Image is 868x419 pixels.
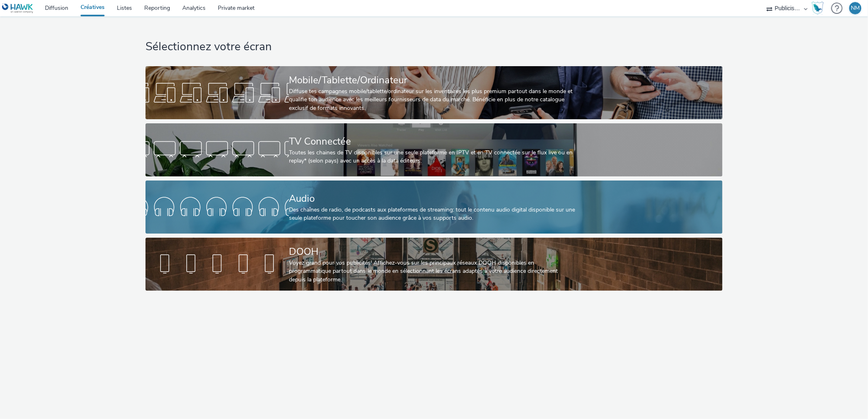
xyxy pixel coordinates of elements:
h1: Sélectionnez votre écran [145,39,722,55]
div: Diffuse tes campagnes mobile/tablette/ordinateur sur les inventaires les plus premium partout dan... [289,87,576,112]
a: DOOHVoyez grand pour vos publicités! Affichez-vous sur les principaux réseaux DOOH disponibles en... [145,238,722,291]
div: Audio [289,192,576,206]
img: undefined Logo [2,3,34,13]
div: Toutes les chaines de TV disponibles sur une seule plateforme en IPTV et en TV connectée sur le f... [289,149,576,165]
div: Voyez grand pour vos publicités! Affichez-vous sur les principaux réseaux DOOH disponibles en pro... [289,259,576,284]
div: Mobile/Tablette/Ordinateur [289,73,576,87]
div: NM [851,2,860,14]
div: Des chaînes de radio, de podcasts aux plateformes de streaming: tout le contenu audio digital dis... [289,206,576,223]
a: AudioDes chaînes de radio, de podcasts aux plateformes de streaming: tout le contenu audio digita... [145,181,722,234]
a: Mobile/Tablette/OrdinateurDiffuse tes campagnes mobile/tablette/ordinateur sur les inventaires le... [145,66,722,119]
a: Hawk Academy [812,2,827,15]
img: Hawk Academy [812,2,824,15]
div: TV Connectée [289,134,576,149]
a: TV ConnectéeToutes les chaines de TV disponibles sur une seule plateforme en IPTV et en TV connec... [145,123,722,176]
div: DOOH [289,245,576,259]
